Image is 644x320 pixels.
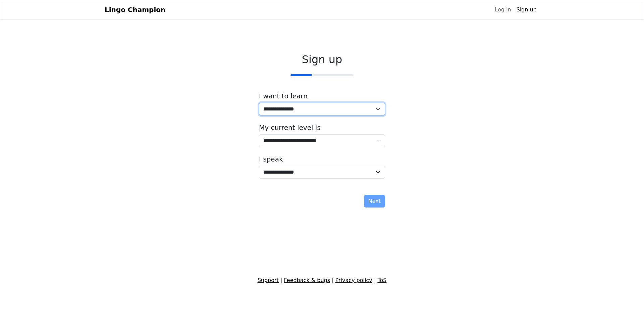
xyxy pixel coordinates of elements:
[259,92,308,100] label: I want to learn
[259,53,385,66] h2: Sign up
[105,3,165,16] a: Lingo Champion
[492,3,514,16] a: Log in
[259,155,283,163] label: I speak
[335,277,372,283] a: Privacy policy
[377,277,386,283] a: ToS
[514,3,539,16] a: Sign up
[258,277,279,283] a: Support
[284,277,330,283] a: Feedback & bugs
[259,124,321,132] label: My current level is
[101,276,543,284] div: | | |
